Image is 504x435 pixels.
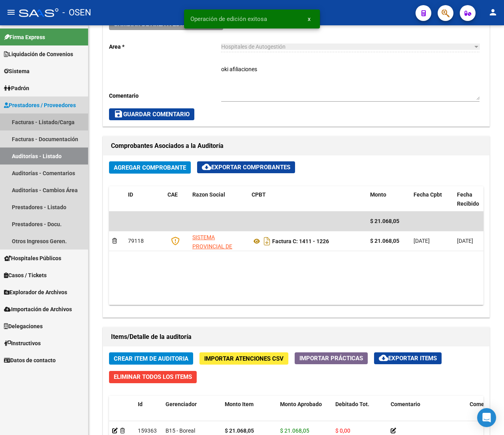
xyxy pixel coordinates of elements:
[280,427,309,434] span: $ 21.068,05
[335,427,350,434] span: $ 0,00
[4,271,47,280] span: Casos / Tickets
[295,352,368,364] button: Importar Prácticas
[6,8,16,17] mat-icon: menu
[202,162,211,172] mat-icon: cloud_download
[138,427,157,434] span: 159363
[374,352,442,364] button: Exportar Items
[4,67,30,76] span: Sistema
[192,234,232,259] span: SISTEMA PROVINCIAL DE SALUD
[62,4,91,21] span: - OSEN
[370,238,399,244] strong: $ 21.068,05
[4,84,29,93] span: Padrón
[454,186,497,212] datatable-header-cell: Fecha Recibido
[4,356,56,365] span: Datos de contacto
[128,191,133,198] span: ID
[165,427,195,434] span: B15 - Boreal
[391,401,420,407] span: Comentario
[277,396,332,431] datatable-header-cell: Monto Aprobado
[111,140,481,152] h1: Comprobantes Asociados a la Auditoría
[4,101,76,110] span: Prestadores / Proveedores
[167,191,178,198] span: CAE
[299,355,363,362] span: Importar Prácticas
[272,238,329,244] strong: Factura C: 1411 - 1226
[192,191,225,198] span: Razon Social
[109,108,194,120] button: Guardar Comentario
[262,235,272,248] i: Descargar documento
[128,238,144,244] span: 79118
[165,401,197,407] span: Gerenciador
[221,43,286,50] span: Hospitales de Autogestión
[190,15,267,23] span: Operación de edición exitosa
[109,91,221,100] p: Comentario
[370,218,399,224] span: $ 21.068,05
[189,186,248,212] datatable-header-cell: Razon Social
[138,401,143,407] span: Id
[4,339,41,348] span: Instructivos
[4,33,45,42] span: Firma Express
[248,186,367,212] datatable-header-cell: CPBT
[125,186,164,212] datatable-header-cell: ID
[225,401,254,407] span: Monto Item
[162,396,222,431] datatable-header-cell: Gerenciador
[488,8,498,17] mat-icon: person
[109,352,193,365] button: Crear Item de Auditoria
[457,238,473,244] span: [DATE]
[114,109,123,119] mat-icon: save
[301,12,317,26] button: x
[335,401,369,407] span: Debitado Tot.
[477,408,496,427] div: Open Intercom Messenger
[414,238,430,244] span: [DATE]
[114,164,186,171] span: Agregar Comprobante
[280,401,322,407] span: Monto Aprobado
[109,161,191,174] button: Agregar Comprobante
[370,191,386,198] span: Monto
[225,427,254,434] strong: $ 21.068,05
[197,161,295,173] button: Exportar Comprobantes
[199,352,288,365] button: Importar Atenciones CSV
[308,15,310,23] span: x
[4,50,73,59] span: Liquidación de Convenios
[4,322,43,331] span: Delegaciones
[379,353,388,363] mat-icon: cloud_download
[111,331,481,343] h1: Items/Detalle de la auditoría
[222,396,277,431] datatable-header-cell: Monto Item
[114,355,188,362] span: Crear Item de Auditoria
[114,373,192,380] span: Eliminar Todos los Items
[202,164,290,171] span: Exportar Comprobantes
[387,396,466,431] datatable-header-cell: Comentario
[367,186,410,212] datatable-header-cell: Monto
[109,42,221,51] p: Area *
[332,396,387,431] datatable-header-cell: Debitado Tot.
[109,371,197,383] button: Eliminar Todos los Items
[135,396,162,431] datatable-header-cell: Id
[410,186,454,212] datatable-header-cell: Fecha Cpbt
[414,191,442,198] span: Fecha Cpbt
[252,191,266,198] span: CPBT
[114,111,190,118] span: Guardar Comentario
[4,288,67,297] span: Explorador de Archivos
[164,186,189,212] datatable-header-cell: CAE
[4,305,72,314] span: Importación de Archivos
[379,355,437,362] span: Exportar Items
[4,254,61,263] span: Hospitales Públicos
[204,355,284,362] span: Importar Atenciones CSV
[457,191,479,207] span: Fecha Recibido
